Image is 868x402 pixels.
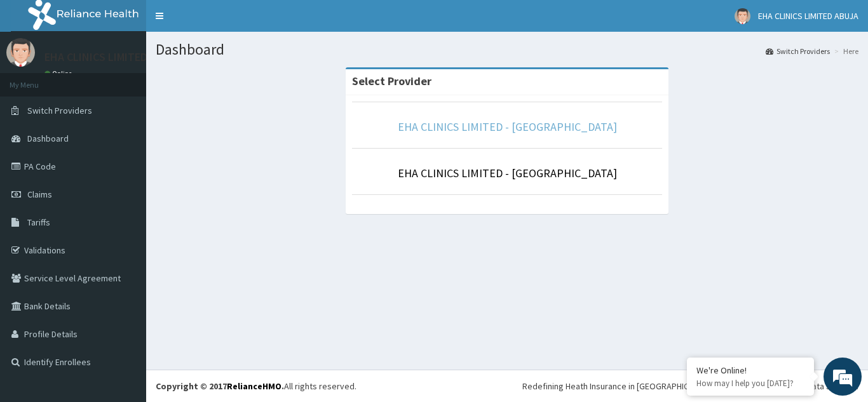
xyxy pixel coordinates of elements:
a: RelianceHMO [227,380,281,392]
img: User Image [735,8,750,24]
span: EHA CLINICS LIMITED ABUJA [758,10,858,22]
p: EHA CLINICS LIMITED ABUJA [44,51,182,63]
a: EHA CLINICS LIMITED - [GEOGRAPHIC_DATA] [398,119,617,134]
div: We're Online! [696,365,804,376]
img: User Image [6,38,35,67]
span: Dashboard [27,133,69,144]
footer: All rights reserved. [146,370,868,402]
strong: Select Provider [352,74,431,88]
span: Claims [27,189,52,200]
li: Here [831,46,858,57]
span: Tariffs [27,217,50,228]
div: Redefining Heath Insurance in [GEOGRAPHIC_DATA] using Telemedicine and Data Science! [522,380,858,392]
h1: Dashboard [156,41,858,58]
span: Switch Providers [27,105,92,116]
strong: Copyright © 2017 . [156,380,284,392]
p: How may I help you today? [696,378,804,389]
a: Switch Providers [766,46,830,57]
a: EHA CLINICS LIMITED - [GEOGRAPHIC_DATA] [398,166,617,180]
a: Online [44,69,75,78]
